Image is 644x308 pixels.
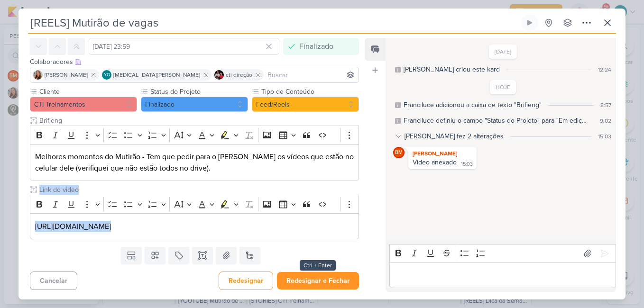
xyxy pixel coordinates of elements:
button: Feed/Reels [252,97,359,112]
input: Texto sem título [37,116,359,126]
div: 15:03 [461,161,473,168]
div: Ctrl + Enter [300,260,336,271]
div: Editor toolbar [30,126,359,144]
div: Yasmin Oliveira [102,70,111,80]
button: Cancelar [30,272,77,290]
div: 12:24 [598,65,611,74]
input: Kard Sem Título [28,14,519,31]
div: Este log é visível à todos no kard [395,102,401,108]
p: [URL][DOMAIN_NAME] [35,221,354,232]
div: [PERSON_NAME] fez 2 alterações [405,131,504,141]
div: Colaboradores [30,57,359,67]
div: Editor editing area: main [30,213,359,239]
div: Editor toolbar [389,244,616,263]
span: cti direção [226,71,252,79]
div: Beth Monteiro [393,147,405,158]
div: Franciluce definiu o campo "Status do Projeto" para "Em edição" [404,116,587,126]
div: Editor editing area: main [389,262,616,288]
p: YO [104,73,110,78]
div: [PERSON_NAME] [410,149,475,158]
div: Este log é visível à todos no kard [395,67,401,72]
span: [MEDICAL_DATA][PERSON_NAME] [113,71,200,79]
div: 9:02 [600,117,611,125]
button: CTI Treinamentos [30,97,137,112]
span: [PERSON_NAME] [45,71,88,79]
input: Select a date [89,38,279,55]
label: Tipo de Conteúdo [260,87,359,97]
p: Melhores momentos do Mutirão - Tem que pedir para o [PERSON_NAME] os vídeos que estão no celular ... [35,151,354,174]
div: Este log é visível à todos no kard [395,118,401,124]
button: Finalizado [283,38,359,55]
div: Franciluce adicionou a caixa de texto "Brifieng" [404,100,542,110]
label: Cliente [38,87,137,97]
button: Redesignar e Fechar [277,272,359,290]
div: Finalizado [299,41,333,52]
button: Finalizado [141,97,248,112]
div: Beth criou este kard [404,64,500,74]
button: Redesignar [219,272,273,290]
p: BM [395,150,403,155]
img: cti direção [214,70,224,80]
div: 8:57 [600,101,611,109]
label: Status do Projeto [149,87,248,97]
input: Texto sem título [37,185,359,195]
input: Buscar [266,69,357,81]
div: Video anexado [413,158,457,166]
img: Franciluce Carvalho [33,70,43,80]
div: 15:03 [598,132,611,141]
div: Editor editing area: main [30,144,359,181]
div: Editor toolbar [30,195,359,213]
div: Ligar relógio [526,19,534,27]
